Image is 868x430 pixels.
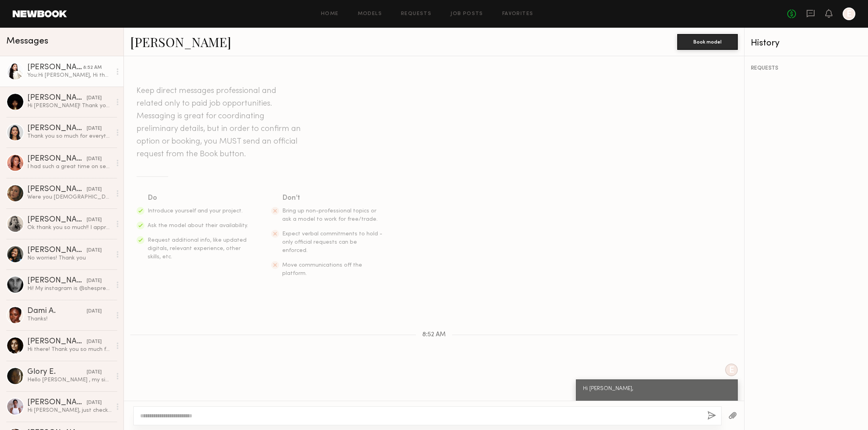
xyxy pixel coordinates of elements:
span: Messages [6,37,48,46]
a: Favorites [502,11,534,17]
div: REQUESTS [751,66,862,71]
div: Hi! My instagram is @shespreet. Since I won’t be required to post onto my social as well, the rat... [27,285,112,292]
div: No worries! Thank you [27,254,112,262]
div: [DATE] [87,399,102,407]
button: Book model [677,34,738,50]
a: [PERSON_NAME] [130,33,231,50]
div: 8:52 AM [83,64,102,72]
div: [PERSON_NAME] [27,186,87,193]
a: Book model [677,38,738,45]
div: [PERSON_NAME] [27,399,87,407]
div: [DATE] [87,338,102,346]
div: Hi [PERSON_NAME], just checking in for confirmation! [27,407,112,414]
div: [PERSON_NAME] [27,277,87,285]
span: Request additional info, like updated digitals, relevant experience, other skills, etc. [148,238,247,260]
div: Hi there! Thank you so much for sending across the details :) the timeline works perfectly for me... [27,346,112,353]
div: History [751,39,862,48]
a: E [843,8,855,20]
div: Glory E. [27,368,87,376]
a: Requests [401,11,431,17]
div: Thank you so much for everything hoping to work together soon 💕 [27,133,112,140]
div: Dami A. [27,307,87,315]
div: Ok thank you so much!! I appreciate it :) also if you're ever working for a client that wants to ... [27,224,112,231]
span: Introduce yourself and your project. [148,208,243,214]
div: [DATE] [87,95,102,102]
div: Hello [PERSON_NAME] , my sincere apologies for not responding sooner. I took a pause on Newbook b... [27,376,112,384]
div: [DATE] [87,216,102,224]
div: [PERSON_NAME] [27,94,87,102]
div: Thanks! [27,315,112,323]
div: [PERSON_NAME] [27,125,87,133]
div: Hi [PERSON_NAME]! Thank you so much for reaching out—and I sincerely apologize for the delayed re... [27,102,112,110]
div: [PERSON_NAME] [27,246,87,254]
span: Bring up non-professional topics or ask a model to work for free/trade. [282,208,378,222]
div: [PERSON_NAME] [27,155,87,163]
div: Were you [DEMOGRAPHIC_DATA] able to come into agreement? I haven’t heard anything back yet [27,193,112,201]
div: You: Hi [PERSON_NAME], Hi there, I’m reaching out on behalf of Versed Skin. We’re currently casti... [27,72,112,79]
a: Home [321,11,339,17]
a: Models [358,11,382,17]
div: [PERSON_NAME] [27,64,83,72]
div: [PERSON_NAME] [27,338,87,346]
div: [DATE] [87,277,102,285]
a: Job Posts [450,11,483,17]
div: [PERSON_NAME] [27,216,87,224]
div: Don’t [282,193,384,204]
div: [DATE] [87,186,102,193]
span: 8:52 AM [422,331,446,338]
span: Expect verbal commitments to hold - only official requests can be enforced. [282,231,382,253]
header: Keep direct messages professional and related only to paid job opportunities. Messaging is great ... [137,85,303,161]
div: [DATE] [87,155,102,163]
div: [DATE] [87,247,102,254]
span: Move communications off the platform. [282,263,362,276]
span: Ask the model about their availability. [148,223,248,228]
div: Do [148,193,249,204]
div: [DATE] [87,369,102,376]
div: [DATE] [87,125,102,133]
div: [DATE] [87,308,102,315]
div: I had such a great time on set! Thank you for the opportunity and I can’t wait to see the final s... [27,163,112,170]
